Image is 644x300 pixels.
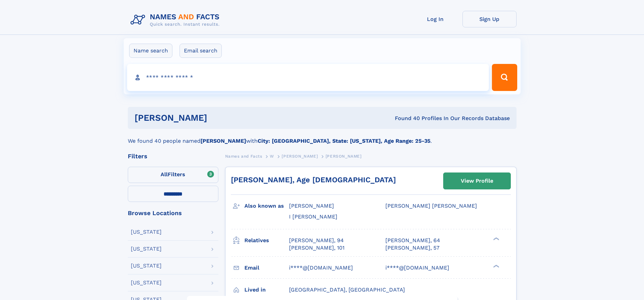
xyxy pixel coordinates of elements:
a: [PERSON_NAME] [282,152,318,160]
a: [PERSON_NAME], 64 [385,237,440,244]
div: Found 40 Profiles In Our Records Database [301,115,510,122]
a: Names and Facts [225,152,262,160]
h3: Relatives [244,235,289,246]
a: [PERSON_NAME], 57 [385,244,439,252]
a: Sign Up [462,11,517,27]
span: All [161,171,168,178]
label: Filters [128,167,218,183]
div: [US_STATE] [131,229,162,235]
a: [PERSON_NAME], Age [DEMOGRAPHIC_DATA] [231,176,396,184]
div: Filters [128,153,218,159]
label: Name search [129,44,172,58]
div: Browse Locations [128,210,218,216]
h1: [PERSON_NAME] [135,114,301,122]
img: Logo Names and Facts [128,11,225,29]
input: search input [127,64,489,91]
b: City: [GEOGRAPHIC_DATA], State: [US_STATE], Age Range: 25-35 [258,138,430,144]
div: We found 40 people named with . [128,129,517,145]
span: [PERSON_NAME] [326,154,362,159]
button: Search Button [492,64,517,91]
span: W [270,154,274,159]
a: [PERSON_NAME], 94 [289,237,344,244]
div: [US_STATE] [131,280,162,285]
a: [PERSON_NAME], 101 [289,244,344,252]
b: [PERSON_NAME] [200,138,246,144]
span: I [PERSON_NAME] [289,213,337,220]
a: Log In [408,11,462,27]
label: Email search [180,44,222,58]
a: W [270,152,274,160]
div: ❯ [492,236,500,241]
h3: Lived in [244,284,289,296]
span: [PERSON_NAME] [282,154,318,159]
span: [PERSON_NAME] [PERSON_NAME] [385,203,477,209]
a: View Profile [444,173,510,189]
div: View Profile [461,173,493,189]
div: ❯ [492,264,500,268]
h3: Also known as [244,200,289,212]
span: [PERSON_NAME] [289,203,334,209]
div: [US_STATE] [131,263,162,269]
div: [US_STATE] [131,246,162,252]
span: [GEOGRAPHIC_DATA], [GEOGRAPHIC_DATA] [289,286,405,293]
h3: Email [244,262,289,274]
